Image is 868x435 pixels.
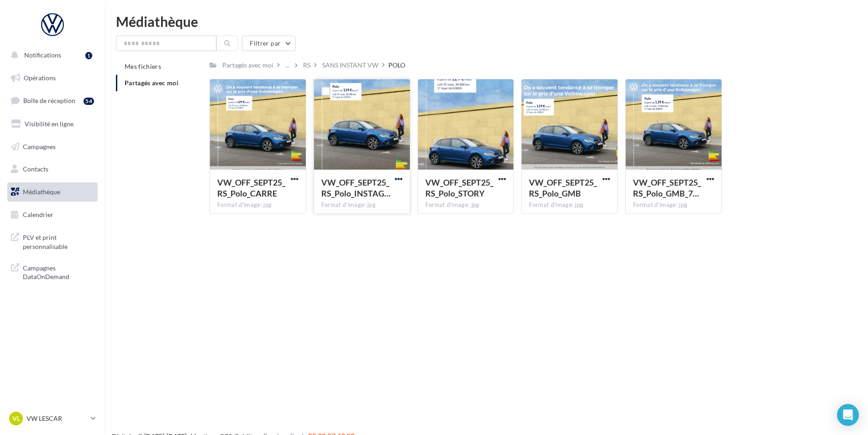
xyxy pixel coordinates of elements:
[5,228,99,254] a: PLV et print personnalisable
[837,404,859,426] div: Open Intercom Messenger
[24,74,56,82] span: Opérations
[5,46,96,65] button: Notifications 1
[633,201,714,209] div: Format d'image: jpg
[7,410,98,427] a: VL VW LESCAR
[5,137,99,156] a: Campagnes
[217,201,298,209] div: Format d'image: jpg
[23,165,48,173] span: Contacts
[12,414,20,423] span: VL
[5,160,99,179] a: Contacts
[23,231,94,251] span: PLV et print personnalisable
[222,61,273,70] div: Partagés avec moi
[23,97,75,104] span: Boîte de réception
[23,188,60,196] span: Médiathèque
[303,61,310,70] div: RS
[116,15,857,28] div: Médiathèque
[125,62,161,70] span: Mes fichiers
[5,91,99,110] a: Boîte de réception54
[5,68,99,88] a: Opérations
[25,120,73,128] span: Visibilité en ligne
[388,61,405,70] div: POLO
[425,177,493,198] span: VW_OFF_SEPT25_RS_Polo_STORY
[23,211,53,218] span: Calendrier
[24,51,61,59] span: Notifications
[321,201,403,209] div: Format d'image: jpg
[5,114,99,134] a: Visibilité en ligne
[5,182,99,202] a: Médiathèque
[5,205,99,224] a: Calendrier
[23,142,56,150] span: Campagnes
[217,177,285,198] span: VW_OFF_SEPT25_RS_Polo_CARRE
[529,201,610,209] div: Format d'image: jpg
[425,201,507,209] div: Format d'image: jpg
[633,177,701,198] span: VW_OFF_SEPT25_RS_Polo_GMB_720x720
[84,98,94,105] div: 54
[85,52,92,59] div: 1
[26,414,87,423] p: VW LESCAR
[283,59,291,72] div: ...
[23,262,94,281] span: Campagnes DataOnDemand
[5,258,99,285] a: Campagnes DataOnDemand
[322,61,378,70] div: SANS INSTANT VW
[242,36,296,51] button: Filtrer par
[125,79,178,87] span: Partagés avec moi
[321,177,391,198] span: VW_OFF_SEPT25_RS_Polo_INSTAGAM
[529,177,597,198] span: VW_OFF_SEPT25_RS_Polo_GMB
